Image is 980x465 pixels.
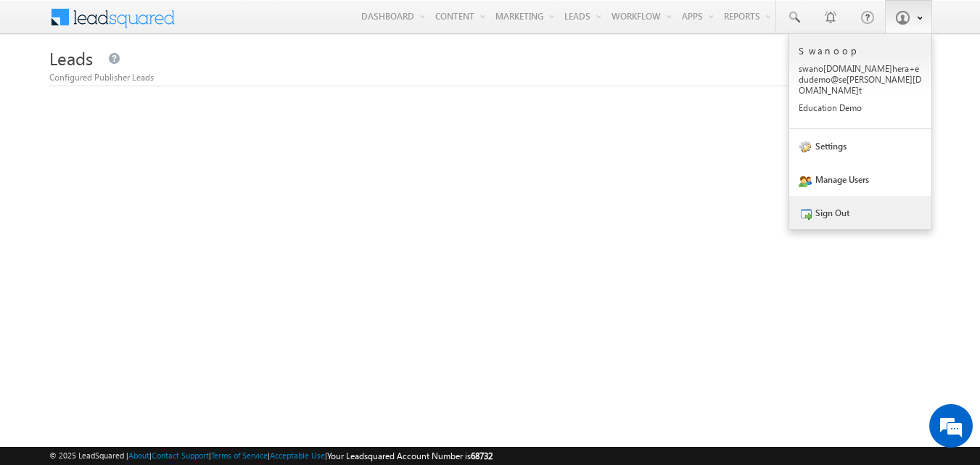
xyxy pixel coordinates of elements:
a: About [128,450,149,460]
span: © 2025 LeadSquared | | | | | [49,449,493,463]
div: Minimize live chat window [238,7,273,42]
a: Sign Out [789,196,931,229]
img: d_60004797649_company_0_60004797649 [25,76,61,95]
a: Terms of Service [211,450,268,460]
textarea: Type your message and hit 'Enter' [19,134,265,349]
div: Chat with us now [75,76,244,95]
em: Start Chat [197,361,263,381]
p: swano [DOMAIN_NAME] hera+ edude mo@se [PERSON_NAME] [DOMAIN_NAME] t [799,63,922,96]
p: Educa tion Demo [799,102,922,113]
a: Manage Users [789,162,931,196]
div: Configured Publisher Leads [49,71,931,84]
span: Leads [49,46,93,70]
a: Settings [789,129,931,162]
p: Swanoop [799,44,922,57]
a: Swanoop swano[DOMAIN_NAME]hera+edudemo@se[PERSON_NAME][DOMAIN_NAME]t Education Demo [789,34,931,129]
a: Contact Support [152,450,209,460]
a: Acceptable Use [270,450,325,460]
span: Your Leadsquared Account Number is [327,450,493,461]
span: 68732 [471,450,493,461]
